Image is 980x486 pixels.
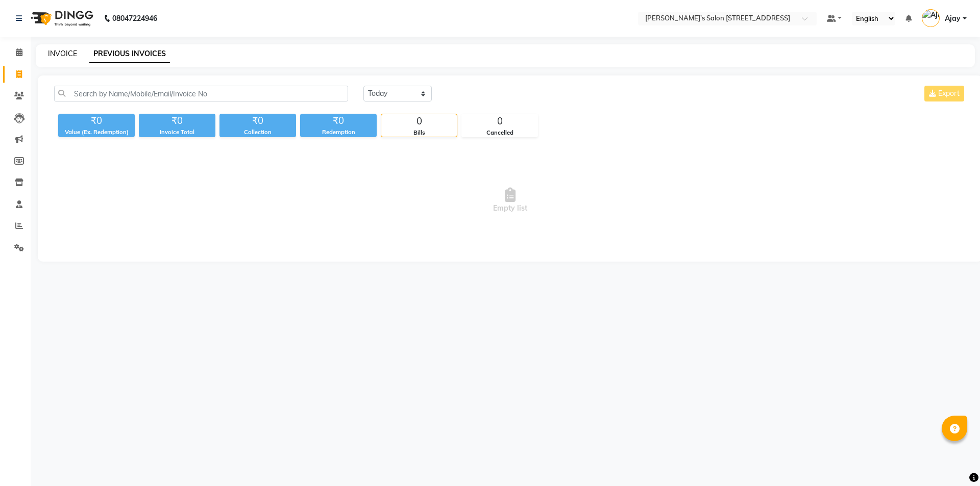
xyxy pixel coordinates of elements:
div: Bills [381,129,457,137]
div: Invoice Total [139,128,215,137]
div: 0 [462,114,537,129]
a: PREVIOUS INVOICES [89,45,170,63]
span: Ajay [945,13,961,24]
div: ₹0 [219,114,296,128]
span: Empty list [54,149,966,251]
img: Ajay [922,9,940,27]
b: 08047224946 [112,4,157,33]
div: Collection [219,128,296,137]
a: INVOICE [48,49,77,58]
div: Cancelled [462,129,537,137]
div: Value (Ex. Redemption) [58,128,135,137]
img: logo [26,4,96,33]
div: 0 [381,114,457,129]
div: ₹0 [300,114,377,128]
div: Redemption [300,128,377,137]
div: ₹0 [139,114,215,128]
input: Search by Name/Mobile/Email/Invoice No [54,86,348,101]
div: ₹0 [58,114,135,128]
